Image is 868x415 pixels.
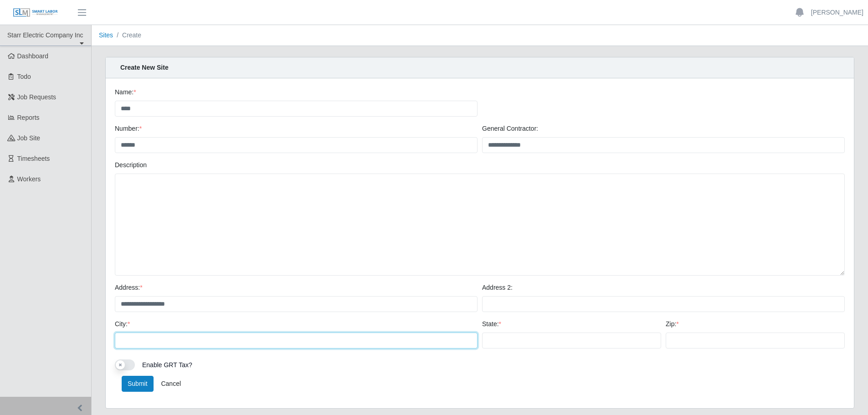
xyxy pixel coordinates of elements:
[115,124,142,133] label: Number:
[17,155,50,162] span: Timesheets
[811,8,863,17] a: [PERSON_NAME]
[115,359,135,370] button: Enable GRT Tax?
[482,319,501,329] label: State:
[113,31,141,40] li: Create
[155,376,187,392] a: Cancel
[17,73,31,80] span: Todo
[17,52,49,60] span: Dashboard
[482,283,513,292] label: Address 2:
[120,64,169,71] strong: Create New Site
[666,319,679,329] label: Zip:
[142,361,192,369] span: Enable GRT Tax?
[115,283,143,292] label: Address:
[17,134,41,142] span: job site
[13,8,58,18] img: SLM Logo
[115,87,136,97] label: Name:
[115,160,147,170] label: Description
[17,114,40,121] span: Reports
[115,319,130,329] label: City:
[482,124,538,133] label: General Contractor:
[99,31,113,39] a: Sites
[122,376,154,392] button: Submit
[17,175,41,183] span: Workers
[17,93,56,101] span: Job Requests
